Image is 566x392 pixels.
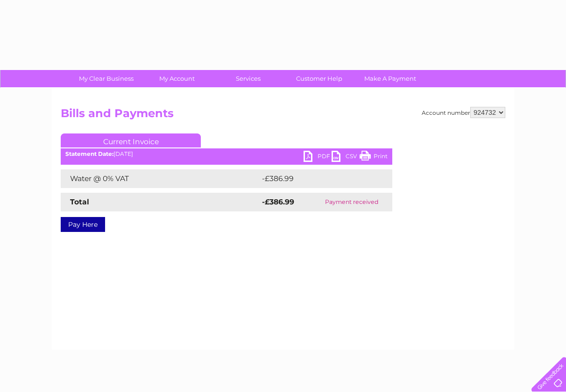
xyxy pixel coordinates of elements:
a: My Account [139,70,216,87]
a: Pay Here [61,217,105,232]
td: -£386.99 [260,169,377,188]
td: Payment received [311,193,392,211]
strong: Total [70,197,89,206]
a: PDF [304,151,332,164]
a: CSV [332,151,360,164]
h2: Bills and Payments [61,107,505,125]
td: Water @ 0% VAT [61,169,260,188]
div: Account number [422,107,505,118]
a: Customer Help [281,70,358,87]
strong: -£386.99 [262,197,294,206]
a: Print [360,151,388,164]
a: Services [210,70,287,87]
a: Make A Payment [352,70,429,87]
div: [DATE] [61,151,392,157]
b: Statement Date: [65,150,113,157]
a: Current Invoice [61,133,201,147]
a: My Clear Business [68,70,145,87]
